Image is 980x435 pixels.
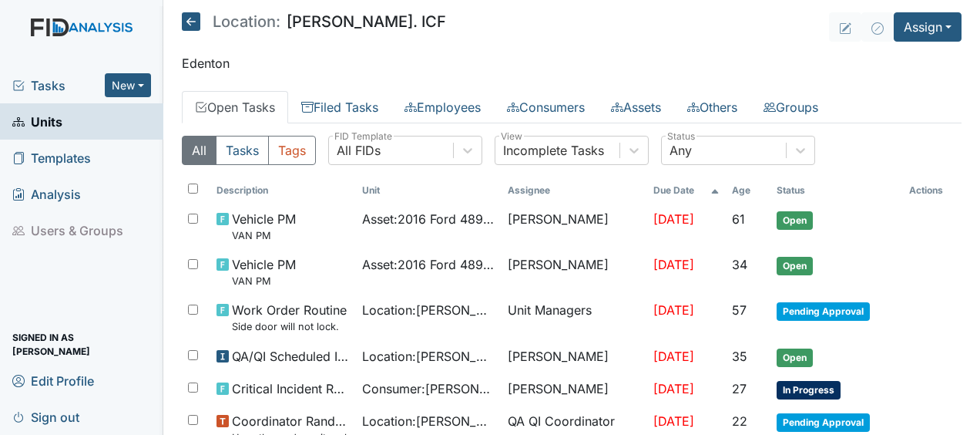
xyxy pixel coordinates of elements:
[903,177,962,204] th: Actions
[12,405,79,429] span: Sign out
[598,91,674,123] a: Assets
[732,302,747,318] span: 57
[653,257,694,272] span: [DATE]
[502,204,647,249] td: [PERSON_NAME]
[777,349,813,367] span: Open
[362,347,495,366] span: Location : [PERSON_NAME]. ICF
[503,141,604,160] div: Incomplete Tasks
[362,412,495,430] span: Location : [PERSON_NAME]. ICF
[232,255,296,288] span: Vehicle PM VAN PM
[362,255,495,274] span: Asset : 2016 Ford 48952
[210,177,356,204] th: Toggle SortBy
[732,211,745,227] span: 61
[777,211,813,230] span: Open
[216,136,269,165] button: Tasks
[653,413,694,429] span: [DATE]
[674,91,750,123] a: Others
[777,302,870,321] span: Pending Approval
[232,210,296,243] span: Vehicle PM VAN PM
[502,341,647,373] td: [PERSON_NAME]
[268,136,316,165] button: Tags
[494,91,598,123] a: Consumers
[670,141,692,160] div: Any
[12,332,151,356] span: Signed in as [PERSON_NAME]
[732,257,747,272] span: 34
[894,12,962,42] button: Assign
[653,381,694,396] span: [DATE]
[502,249,647,295] td: [PERSON_NAME]
[232,228,296,243] small: VAN PM
[12,146,91,170] span: Templates
[362,379,495,398] span: Consumer : [PERSON_NAME]
[12,182,81,206] span: Analysis
[653,211,694,227] span: [DATE]
[647,177,726,204] th: Toggle SortBy
[732,381,747,396] span: 27
[356,177,502,204] th: Toggle SortBy
[232,301,347,334] span: Work Order Routine Side door will not lock.
[777,257,813,275] span: Open
[12,110,62,133] span: Units
[182,136,316,165] div: Type filter
[188,184,198,194] input: Toggle All Rows Selected
[12,76,105,95] a: Tasks
[182,136,216,165] button: All
[12,369,94,393] span: Edit Profile
[213,14,280,29] span: Location:
[182,91,288,123] a: Open Tasks
[288,91,391,123] a: Filed Tasks
[732,413,747,429] span: 22
[502,177,647,204] th: Assignee
[362,301,495,319] span: Location : [PERSON_NAME]. ICF
[502,295,647,340] td: Unit Managers
[232,319,347,334] small: Side door will not lock.
[337,141,381,160] div: All FIDs
[232,347,350,366] span: QA/QI Scheduled Inspection
[726,177,770,204] th: Toggle SortBy
[770,177,904,204] th: Toggle SortBy
[182,12,446,31] h5: [PERSON_NAME]. ICF
[182,54,962,72] p: Edenton
[502,373,647,406] td: [PERSON_NAME]
[232,274,296,288] small: VAN PM
[391,91,494,123] a: Employees
[362,210,495,228] span: Asset : 2016 Ford 48952
[777,413,870,432] span: Pending Approval
[653,302,694,318] span: [DATE]
[777,381,841,400] span: In Progress
[653,349,694,364] span: [DATE]
[750,91,831,123] a: Groups
[232,379,350,398] span: Critical Incident Report
[732,349,747,364] span: 35
[105,73,151,97] button: New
